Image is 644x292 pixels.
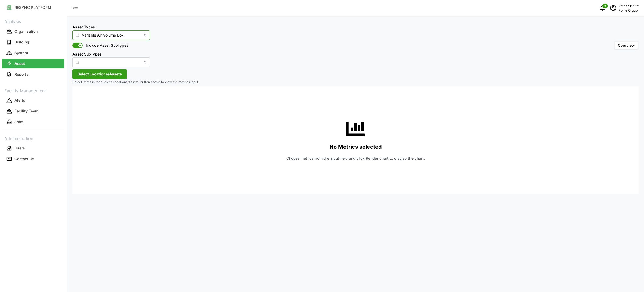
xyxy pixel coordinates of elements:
[2,86,64,94] p: Facility Management
[604,4,606,8] span: 0
[2,96,64,105] button: Alerts
[14,39,29,45] p: Building
[618,43,635,48] span: Overview
[2,134,64,142] p: Administration
[14,72,28,77] p: Reports
[2,37,64,47] button: Building
[619,3,639,8] p: display ponte
[286,156,425,161] p: Choose metrics from the input field and click Render chart to display the chart.
[2,117,64,127] button: Jobs
[2,107,64,116] button: Facility Team
[72,51,102,57] label: Asset SubTypes
[608,3,619,13] button: schedule
[83,43,128,48] span: Include Asset SubTypes
[2,69,64,80] a: Reports
[2,117,64,127] a: Jobs
[2,143,64,153] button: Users
[2,154,64,164] button: Contact Us
[2,26,64,37] a: Organisation
[2,106,64,117] a: Facility Team
[330,143,382,151] p: No Metrics selected
[72,80,639,85] p: Select items in the 'Select Locations/Assets' button above to view the metrics input
[14,5,51,10] p: RESYNC PLATFORM
[619,8,639,13] p: Ponte Group
[2,2,64,13] a: RESYNC PLATFORM
[14,50,28,56] p: System
[597,3,608,13] button: notifications
[2,70,64,79] button: Reports
[2,143,64,154] a: Users
[14,29,38,34] p: Organisation
[2,17,64,25] p: Analysis
[2,3,64,12] button: RESYNC PLATFORM
[2,37,64,48] a: Building
[14,61,25,66] p: Asset
[14,156,34,162] p: Contact Us
[14,145,25,151] p: Users
[14,108,38,114] p: Facility Team
[14,119,23,125] p: Jobs
[72,24,95,30] label: Asset Types
[72,69,127,79] button: Select Locations/Assets
[2,59,64,68] button: Asset
[2,154,64,164] a: Contact Us
[14,98,25,103] p: Alerts
[2,27,64,36] button: Organisation
[2,58,64,69] a: Asset
[78,70,122,79] span: Select Locations/Assets
[2,48,64,58] button: System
